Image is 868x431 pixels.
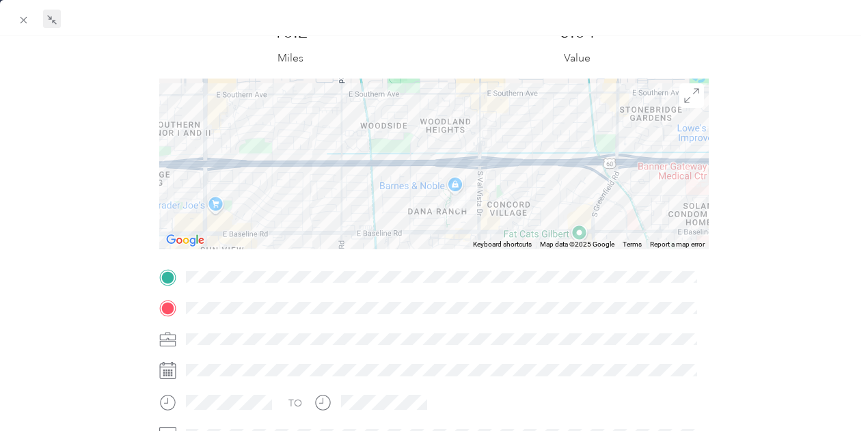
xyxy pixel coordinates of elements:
[623,240,642,248] a: Terms (opens in new tab)
[163,232,208,249] a: Open this area in Google Maps (opens a new window)
[473,240,532,249] button: Keyboard shortcuts
[650,240,705,248] a: Report a map error
[277,50,303,67] p: Miles
[791,354,868,431] iframe: Everlance-gr Chat Button Frame
[564,50,591,67] p: Value
[540,240,614,248] span: Map data ©2025 Google
[288,396,302,411] div: TO
[163,232,208,249] img: Google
